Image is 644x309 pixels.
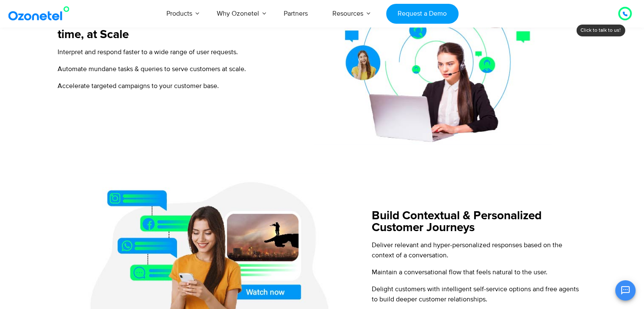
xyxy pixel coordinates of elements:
[58,48,238,56] span: Interpret and respond faster to a wide range of user requests.
[58,82,219,90] span: Accelerate targeted campaigns to your customer base.
[58,65,246,73] span: Automate mundane tasks & queries to serve customers at scale.
[372,268,547,276] span: Maintain a conversational flow that feels natural to the user.
[372,285,579,303] span: Delight customers with intelligent self-service options and free agents to build deeper customer ...
[386,4,459,24] a: Request a Demo
[615,280,636,301] button: Open chat
[372,210,586,234] h5: Build Contextual & Personalized Customer Journeys
[58,17,271,41] h5: Handle Customer Interactions in Real-time, at Scale
[372,241,562,259] span: Deliver relevant and hyper-personalized responses based on the context of a conversation.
